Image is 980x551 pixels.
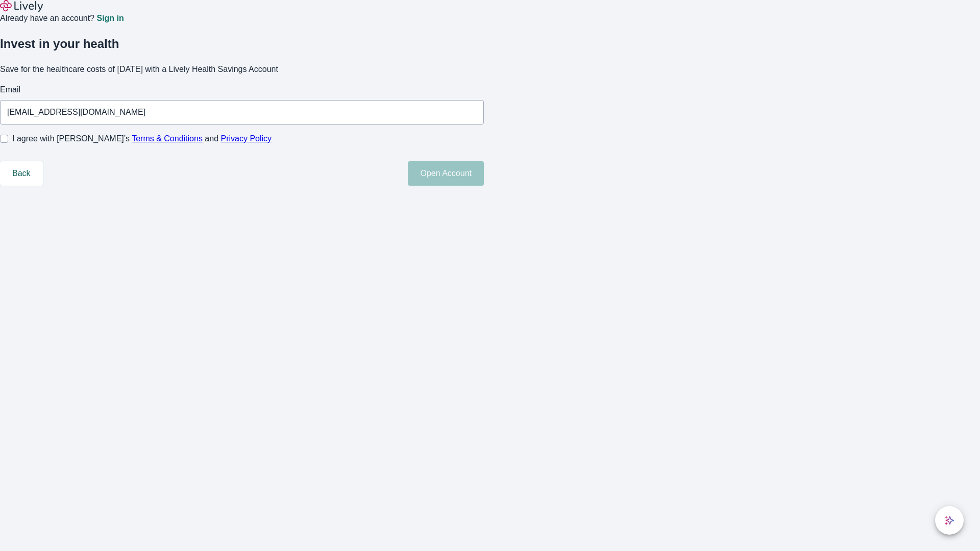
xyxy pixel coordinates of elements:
svg: Lively AI Assistant [944,515,954,525]
button: chat [935,506,964,535]
span: I agree with [PERSON_NAME]’s and [12,133,272,145]
a: Privacy Policy [221,134,272,143]
a: Terms & Conditions [132,134,203,143]
a: Sign in [96,14,124,22]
